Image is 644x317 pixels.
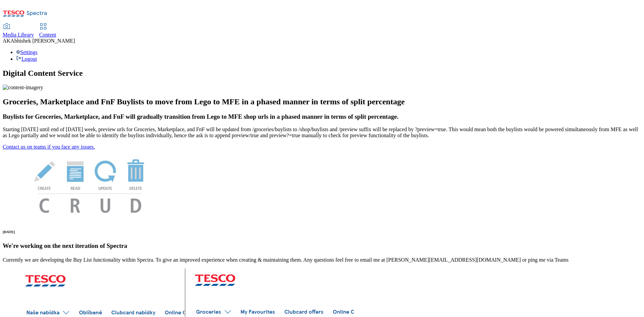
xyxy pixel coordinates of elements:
[3,24,34,38] a: Media Library
[3,69,641,78] h1: Digital Content Service
[3,32,34,38] span: Media Library
[3,85,43,91] img: content-imagery
[16,49,38,55] a: Settings
[10,38,75,44] span: Abhishek [PERSON_NAME]
[3,97,641,106] h2: Groceries, Marketplace and FnF Buylists to move from Lego to MFE in a phased manner in terms of s...
[3,38,10,44] span: AK
[3,230,641,234] h6: [DATE]
[39,24,56,38] a: Content
[16,56,37,62] a: Logout
[3,150,177,220] img: News Image
[3,126,641,139] p: Starting [DATE] until end of [DATE] week, preview urls for Groceries, Marketplace, and FnF will b...
[3,144,95,150] a: Contact us on teams if you face any issues.
[3,257,641,263] p: Currently we are developing the Buy List functionality within Spectra. To give an improved experi...
[3,113,641,120] h3: Buylists for Groceries, Marketplace, and FnF will gradually transition from Lego to MFE shop urls...
[39,32,56,38] span: Content
[3,242,641,250] h3: We're working on the next iteration of Spectra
